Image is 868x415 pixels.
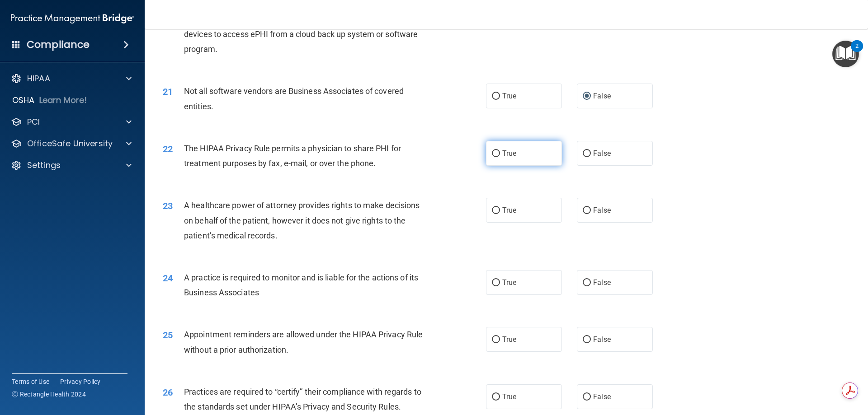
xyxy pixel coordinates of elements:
[163,86,173,97] span: 21
[27,117,40,127] p: PCI
[11,117,132,127] a: PCI
[184,330,423,354] span: Appointment reminders are allowed under the HIPAA Privacy Rule without a prior authorization.
[12,390,86,399] span: Ⓒ Rectangle Health 2024
[11,160,132,171] a: Settings
[583,336,591,343] input: False
[12,95,35,106] p: OSHA
[593,149,611,158] span: False
[502,278,516,287] span: True
[593,278,611,287] span: False
[502,149,516,158] span: True
[163,144,173,154] span: 22
[492,280,500,286] input: True
[492,207,500,214] input: True
[502,335,516,344] span: True
[184,273,418,297] span: A practice is required to monitor and is liable for the actions of its Business Associates
[593,392,611,401] span: False
[583,150,591,157] input: False
[27,160,61,171] p: Settings
[163,387,173,398] span: 26
[184,144,401,168] span: The HIPAA Privacy Rule permits a physician to share PHI for treatment purposes by fax, e-mail, or...
[502,392,516,401] span: True
[492,336,500,343] input: True
[39,95,87,106] p: Learn More!
[60,377,101,386] a: Privacy Policy
[492,150,500,157] input: True
[583,207,591,214] input: False
[832,41,859,67] button: Open Resource Center, 2 new notifications
[163,330,173,340] span: 25
[583,394,591,401] input: False
[27,138,113,149] p: OfficeSafe University
[593,335,611,344] span: False
[492,394,500,401] input: True
[593,206,611,214] span: False
[593,92,611,100] span: False
[184,387,421,411] span: Practices are required to “certify” their compliance with regards to the standards set under HIPA...
[583,280,591,286] input: False
[11,9,134,28] img: PMB logo
[27,38,90,51] h4: Compliance
[163,273,173,284] span: 24
[583,93,591,100] input: False
[184,86,404,111] span: Not all software vendors are Business Associates of covered entities.
[12,377,49,386] a: Terms of Use
[492,93,500,100] input: True
[855,46,859,58] div: 2
[163,201,173,211] span: 23
[502,206,516,214] span: True
[502,92,516,100] span: True
[11,138,132,149] a: OfficeSafe University
[27,73,50,84] p: HIPAA
[11,73,132,84] a: HIPAA
[184,201,420,240] span: A healthcare power of attorney provides rights to make decisions on behalf of the patient, howeve...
